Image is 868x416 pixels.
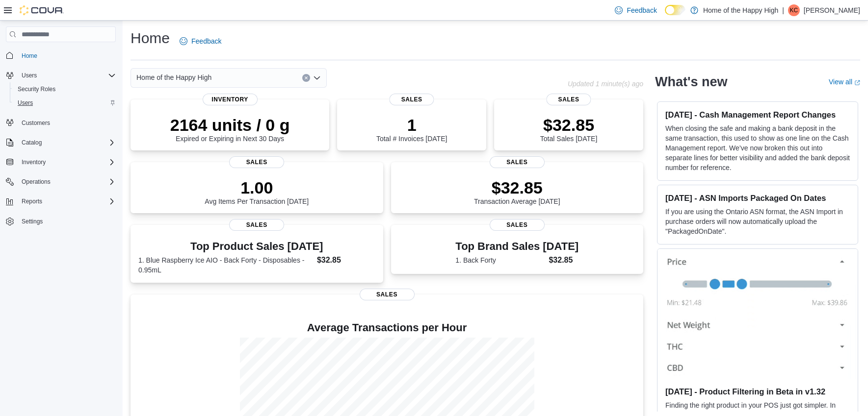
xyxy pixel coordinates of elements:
[18,176,54,188] button: Operations
[138,255,313,275] dt: 1. Blue Raspberry Ice AIO - Back Forty - Disposables - 0.95mL
[14,97,37,109] a: Users
[22,197,42,205] span: Reports
[18,215,116,227] span: Settings
[18,156,50,168] button: Inventory
[665,5,685,15] input: Dark Mode
[14,83,59,95] a: Security Roles
[474,178,560,205] div: Transaction Average [DATE]
[18,137,116,148] span: Catalog
[170,115,290,143] div: Expired or Expiring in Next 30 Days
[10,82,120,96] button: Security Roles
[490,219,545,231] span: Sales
[18,196,116,207] span: Reports
[18,117,54,129] a: Customers
[546,94,591,105] span: Sales
[22,178,51,186] span: Operations
[313,74,321,82] button: Open list of options
[665,15,665,16] span: Dark Mode
[10,96,120,110] button: Users
[2,69,120,82] button: Users
[176,31,225,51] a: Feedback
[205,178,309,197] p: 1.00
[18,70,41,81] button: Users
[804,4,860,16] p: [PERSON_NAME]
[665,207,850,236] p: If you are using the Ontario ASN format, the ASN Import in purchase orders will now automatically...
[18,156,116,168] span: Inventory
[18,50,41,62] a: Home
[22,158,46,166] span: Inventory
[20,5,64,15] img: Cova
[22,218,43,225] span: Settings
[390,94,434,105] span: Sales
[360,289,415,300] span: Sales
[540,115,597,135] p: $32.85
[490,156,545,168] span: Sales
[2,175,120,189] button: Operations
[18,196,46,207] button: Reports
[854,80,860,86] svg: External link
[138,322,635,334] h4: Average Transactions per Hour
[665,123,850,172] p: When closing the safe and making a bank deposit in the same transaction, this used to show as one...
[376,115,447,143] div: Total # Invoices [DATE]
[203,94,258,105] span: Inventory
[2,136,120,149] button: Catalog
[18,137,46,148] button: Catalog
[18,117,116,129] span: Customers
[665,110,850,120] h3: [DATE] - Cash Management Report Changes
[2,116,120,130] button: Customers
[14,97,116,109] span: Users
[18,70,116,81] span: Users
[665,387,850,396] h3: [DATE] - Product Filtering in Beta in v1.32
[22,139,42,147] span: Catalog
[627,5,657,15] span: Feedback
[376,115,447,135] p: 1
[229,156,284,168] span: Sales
[205,178,309,205] div: Avg Items Per Transaction [DATE]
[2,195,120,208] button: Reports
[22,72,37,79] span: Users
[136,72,211,83] span: Home of the Happy High
[611,0,660,20] a: Feedback
[788,4,800,16] div: King Chan
[170,115,290,135] p: 2164 units / 0 g
[474,178,560,197] p: $32.85
[665,193,850,203] h3: [DATE] - ASN Imports Packaged On Dates
[18,176,116,188] span: Operations
[18,99,33,107] span: Users
[138,241,375,252] h3: Top Product Sales [DATE]
[18,49,116,61] span: Home
[22,119,50,127] span: Customers
[549,254,579,266] dd: $32.85
[2,214,120,228] button: Settings
[131,28,170,48] h1: Home
[18,216,47,227] a: Settings
[655,74,727,90] h2: What's new
[14,83,116,95] span: Security Roles
[455,241,579,252] h3: Top Brand Sales [DATE]
[22,52,37,60] span: Home
[229,219,284,231] span: Sales
[18,85,55,93] span: Security Roles
[703,4,778,16] p: Home of the Happy High
[2,155,120,169] button: Inventory
[568,80,643,88] p: Updated 1 minute(s) ago
[6,44,116,254] nav: Complex example
[540,115,597,143] div: Total Sales [DATE]
[191,36,221,46] span: Feedback
[317,254,375,266] dd: $32.85
[790,4,798,16] span: KC
[2,48,120,62] button: Home
[455,255,545,265] dt: 1. Back Forty
[782,4,784,16] p: |
[302,74,310,82] button: Clear input
[829,78,860,86] a: View allExternal link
